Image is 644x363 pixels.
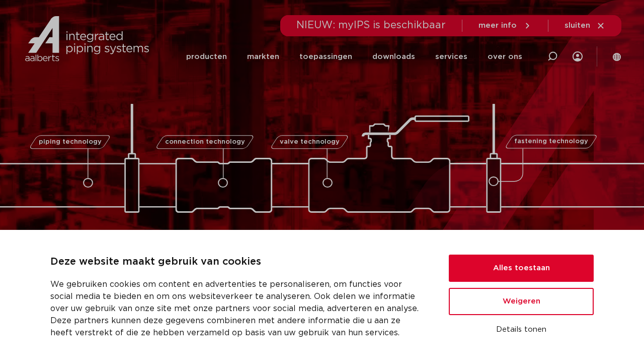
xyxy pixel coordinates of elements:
[186,37,522,76] nav: Menu
[514,139,588,145] span: fastening technology
[449,288,594,315] button: Weigeren
[50,278,425,339] p: We gebruiken cookies om content en advertenties te personaliseren, om functies voor social media ...
[478,21,532,30] a: meer info
[449,321,594,338] button: Details tonen
[279,139,339,145] span: valve technology
[299,37,352,76] a: toepassingen
[372,37,415,76] a: downloads
[38,139,101,145] span: piping technology
[435,37,467,76] a: services
[186,37,227,76] a: producten
[488,37,522,76] a: over ons
[449,255,594,282] button: Alles toestaan
[565,22,590,29] span: sluiten
[50,254,425,270] p: Deze website maakt gebruik van cookies
[165,139,245,145] span: connection technology
[296,20,446,30] span: NIEUW: myIPS is beschikbaar
[573,36,583,77] div: my IPS
[478,22,517,29] span: meer info
[247,37,279,76] a: markten
[565,21,605,30] a: sluiten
